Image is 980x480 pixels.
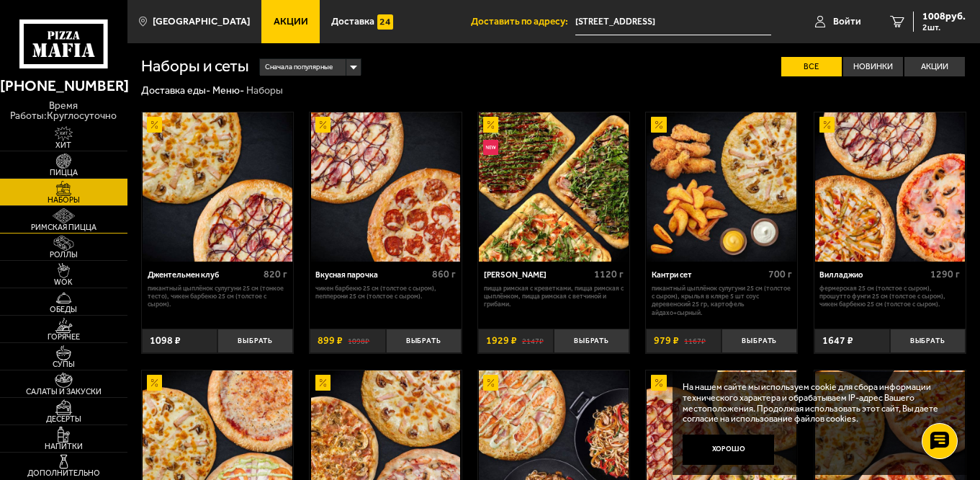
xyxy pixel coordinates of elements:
span: 1929 ₽ [486,336,517,346]
button: Выбрать [386,329,462,354]
img: Вкусная парочка [311,112,461,262]
a: Меню- [212,84,244,97]
label: Новинки [843,57,904,76]
button: Выбрать [554,329,629,354]
span: Сначала популярные [265,58,333,77]
p: Фермерская 25 см (толстое с сыром), Прошутто Фунги 25 см (толстое с сыром), Чикен Барбекю 25 см (... [819,284,960,308]
a: АкционныйВкусная парочка [310,112,461,262]
p: Пицца Римская с креветками, Пицца Римская с цыплёнком, Пицца Римская с ветчиной и грибами. [484,284,624,308]
span: 979 ₽ [654,336,679,346]
div: Вилладжио [819,270,927,280]
label: Акции [904,57,965,76]
img: Акционный [147,117,162,132]
div: [PERSON_NAME] [484,270,591,280]
div: Джентельмен клуб [148,270,261,280]
img: Акционный [651,375,666,390]
a: АкционныйДжентельмен клуб [142,112,293,262]
button: Хорошо [683,435,775,466]
img: Вилладжио [815,112,965,262]
img: 15daf4d41897b9f0e9f617042186c801.svg [377,14,392,30]
img: Акционный [315,117,331,132]
img: Акционный [315,375,331,390]
span: 820 г [264,268,287,280]
a: АкционныйВилладжио [814,112,966,262]
span: 1098 ₽ [150,336,181,346]
span: 700 г [768,268,792,280]
img: Кантри сет [647,112,796,262]
button: Выбрать [217,329,293,354]
span: Акции [274,17,308,27]
span: 1120 г [594,268,624,280]
s: 1167 ₽ [684,336,706,346]
span: Доставка [331,17,374,27]
span: Войти [833,17,861,27]
img: Джентельмен клуб [143,112,292,262]
input: Ваш адрес доставки [575,9,771,35]
img: Акционный [147,375,162,390]
a: АкционныйКантри сет [646,112,797,262]
div: Наборы [246,84,283,97]
div: Кантри сет [652,270,765,280]
span: Доставить по адресу: [471,17,575,27]
p: Пикантный цыплёнок сулугуни 25 см (тонкое тесто), Чикен Барбекю 25 см (толстое с сыром). [148,284,288,308]
img: Мама Миа [479,112,629,262]
span: 860 г [432,268,456,280]
p: На нашем сайте мы используем cookie для сбора информации технического характера и обрабатываем IP... [683,382,948,425]
span: 899 ₽ [318,336,343,346]
p: Пикантный цыплёнок сулугуни 25 см (толстое с сыром), крылья в кляре 5 шт соус деревенский 25 гр, ... [652,284,792,316]
button: Выбрать [721,329,797,354]
h1: Наборы и сеты [141,58,249,75]
s: 1098 ₽ [348,336,369,346]
label: Все [781,57,842,76]
img: Новинка [483,140,498,155]
img: Акционный [651,117,666,132]
s: 2147 ₽ [522,336,544,346]
span: [GEOGRAPHIC_DATA] [153,17,250,27]
span: 1008 руб. [922,12,966,22]
a: Доставка еды- [141,84,210,97]
img: Акционный [483,375,498,390]
span: 1290 г [930,268,960,280]
img: Акционный [483,117,498,132]
img: Акционный [819,117,835,132]
span: 1647 ₽ [822,336,853,346]
span: 2 шт. [922,23,966,32]
a: АкционныйНовинкаМама Миа [478,112,629,262]
p: Чикен Барбекю 25 см (толстое с сыром), Пепперони 25 см (толстое с сыром). [315,284,456,301]
button: Выбрать [890,329,966,354]
div: Вкусная парочка [315,270,428,280]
